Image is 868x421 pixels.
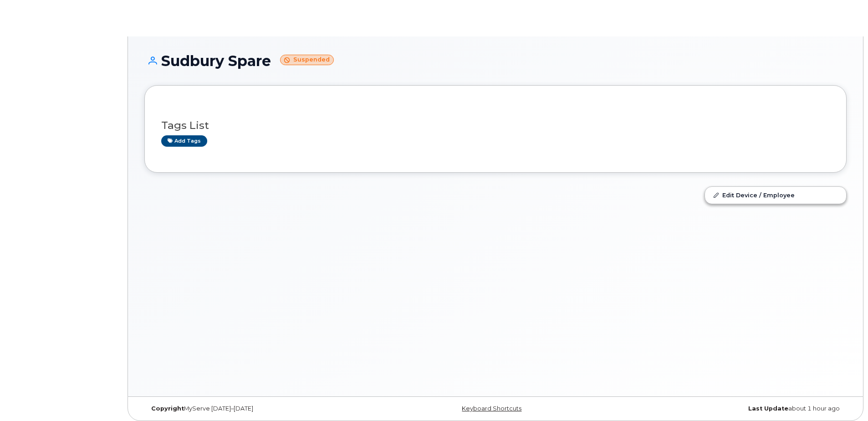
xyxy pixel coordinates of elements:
[462,405,521,412] a: Keyboard Shortcuts
[161,120,830,131] h3: Tags List
[151,405,184,412] strong: Copyright
[748,405,788,412] strong: Last Update
[705,187,846,203] a: Edit Device / Employee
[144,405,378,412] div: MyServe [DATE]–[DATE]
[161,135,207,147] a: Add tags
[613,405,847,412] div: about 1 hour ago
[144,53,847,69] h1: Sudbury Spare
[280,55,334,65] small: Suspended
